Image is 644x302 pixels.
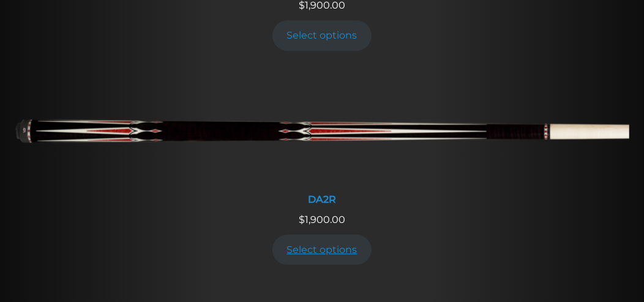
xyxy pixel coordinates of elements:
[272,20,372,50] a: Add to cart: “DA2T”
[15,194,629,205] div: DA2R
[299,214,345,225] span: 1,900.00
[15,84,629,186] img: DA2R
[299,214,305,225] span: $
[15,84,629,213] a: DA2R DA2R
[272,235,372,265] a: Add to cart: “DA2R”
